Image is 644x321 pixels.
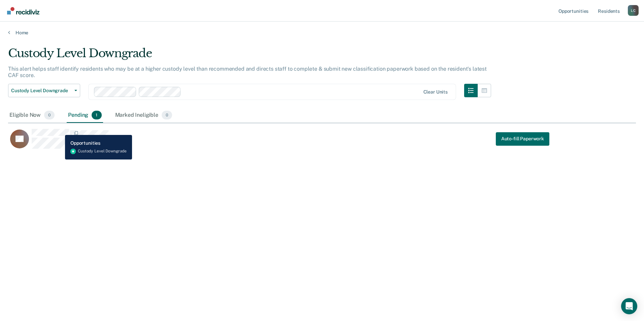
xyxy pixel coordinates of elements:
[7,7,39,14] img: Recidiviz
[8,129,557,155] div: CaseloadOpportunityCell-00468267
[496,132,549,145] a: Navigate to form link
[8,30,636,36] a: Home
[8,46,491,66] div: Custody Level Downgrade
[621,298,637,314] div: Open Intercom Messenger
[8,84,80,97] button: Custody Level Downgrade
[496,132,549,145] button: Auto-fill Paperwork
[8,66,487,78] p: This alert helps staff identify residents who may be at a higher custody level than recommended a...
[423,89,448,95] div: Clear units
[628,5,639,16] div: L C
[92,111,101,119] span: 1
[8,108,56,123] div: Eligible Now0
[11,88,72,94] span: Custody Level Downgrade
[162,111,172,119] span: 0
[44,111,55,119] span: 0
[628,5,639,16] button: Profile dropdown button
[114,108,174,123] div: Marked Ineligible0
[67,108,103,123] div: Pending1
